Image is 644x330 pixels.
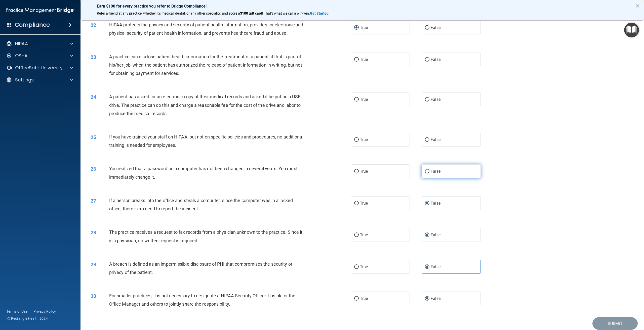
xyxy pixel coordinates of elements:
span: A practice can disclose patient health information for the treatment of a patient, if that is par... [109,54,302,76]
input: False [425,58,429,62]
span: HIPAA protects the privacy and security of patient health information, provides for electronic an... [109,22,303,36]
input: True [354,265,359,269]
span: ! That's what we call a win-win. [262,11,310,15]
span: 26 [91,166,96,172]
input: True [354,26,359,30]
strong: Get Started [310,11,329,15]
span: Refer a friend at any practice, whether it's medical, dental, or any other speciality, and score a [97,11,240,15]
p: Earn $100 for every practice you refer to Bridge Compliance! [97,4,628,9]
a: OfficeSafe University [6,65,73,71]
span: False [431,57,440,62]
span: For smaller practices, it is not necessary to designate a HIPAA Security Officer. It is ok for th... [109,293,296,307]
button: Open Resource Center [624,23,639,37]
span: If a person breaks into the office and steals a computer, since the computer was in a locked offi... [109,198,293,211]
span: 29 [91,261,96,267]
input: True [354,297,359,301]
span: False [431,201,440,206]
h4: Compliance [15,21,50,28]
a: Privacy Policy [33,309,56,314]
span: 30 [91,293,96,299]
span: Ⓒ Rectangle Health 2024 [7,316,48,321]
a: HIPAA [6,41,73,47]
span: True [360,232,368,237]
span: 22 [91,22,96,28]
input: False [425,265,429,269]
span: 24 [91,94,96,100]
input: False [425,98,429,102]
span: A breach is defined as an impermissible disclosure of PHI that compromises the security or privac... [109,261,292,275]
span: False [431,137,440,142]
input: True [354,170,359,173]
span: False [431,264,440,269]
p: HIPAA [15,41,28,47]
span: True [360,97,368,102]
button: Close [635,2,640,10]
a: OSHA [6,53,73,59]
span: 23 [91,54,96,60]
span: True [360,25,368,30]
input: False [425,170,429,173]
span: False [431,97,440,102]
input: False [425,138,429,142]
a: Terms of Use [7,309,27,314]
input: True [354,98,359,102]
input: True [354,202,359,205]
span: False [431,296,440,301]
span: True [360,137,368,142]
input: False [425,202,429,205]
span: True [360,264,368,269]
button: Submit [592,317,638,330]
p: Settings [15,77,34,83]
span: A patient has asked for an electronic copy of their medical records and asked it be put on a USB ... [109,94,301,116]
span: True [360,169,368,174]
strong: $100 gift card [240,11,262,15]
a: Get Started [310,11,329,15]
input: True [354,138,359,142]
span: True [360,57,368,62]
input: False [425,297,429,301]
span: If you have trained your staff on HIPAA, but not on specific policies and procedures, no addition... [109,134,303,148]
input: True [354,58,359,62]
span: False [431,232,440,237]
span: False [431,169,440,174]
input: False [425,233,429,237]
input: True [354,233,359,237]
p: OfficeSafe University [15,65,63,71]
span: The practice receives a request to fax records from a physician unknown to the practice. Since it... [109,229,303,243]
span: False [431,25,440,30]
span: 27 [91,198,96,204]
p: OSHA [15,53,28,59]
img: PMB logo [6,5,74,15]
span: You realized that a password on a computer has not been changed in several years. You must immedi... [109,166,298,179]
input: False [425,26,429,30]
span: 25 [91,134,96,140]
span: True [360,296,368,301]
span: 28 [91,229,96,235]
a: Settings [6,77,73,83]
span: True [360,201,368,206]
